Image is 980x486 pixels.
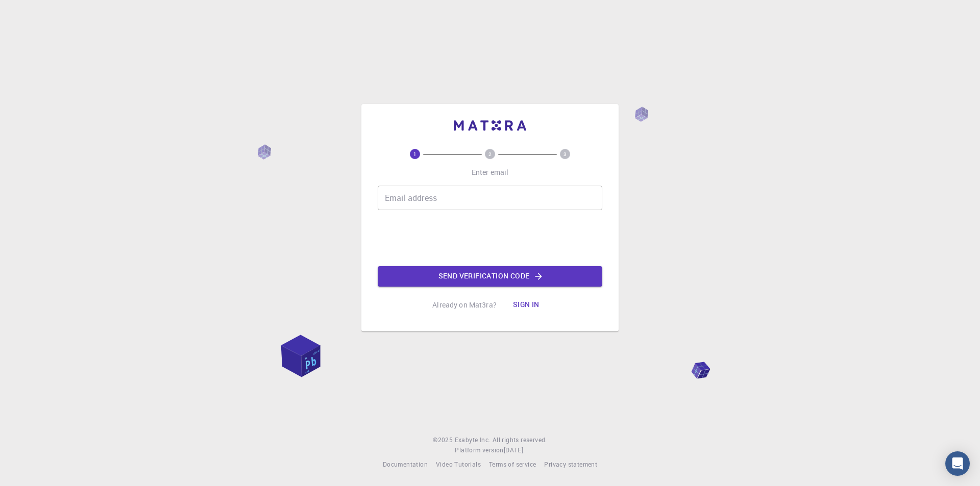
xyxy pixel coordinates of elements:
[544,460,597,468] span: Privacy statement
[383,459,428,470] a: Documentation
[455,445,503,455] span: Platform version
[455,436,491,444] span: Exabyte Inc.
[433,435,454,445] span: © 2025
[378,266,602,287] button: Send verification code
[489,459,536,470] a: Terms of service
[472,167,509,177] p: Enter email
[383,460,428,468] span: Documentation
[455,435,491,445] a: Exabyte Inc.
[563,150,567,158] text: 3
[493,435,547,445] span: All rights reserved.
[505,295,548,315] button: Sign in
[436,460,481,468] span: Video Tutorials
[489,460,536,468] span: Terms of service
[413,150,416,158] text: 1
[544,459,597,470] a: Privacy statement
[432,300,497,310] p: Already on Mat3ra?
[504,446,525,454] span: [DATE] .
[488,150,492,158] text: 2
[412,218,568,258] iframe: reCAPTCHA
[945,451,970,476] div: Open Intercom Messenger
[436,459,481,470] a: Video Tutorials
[504,445,525,455] a: [DATE].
